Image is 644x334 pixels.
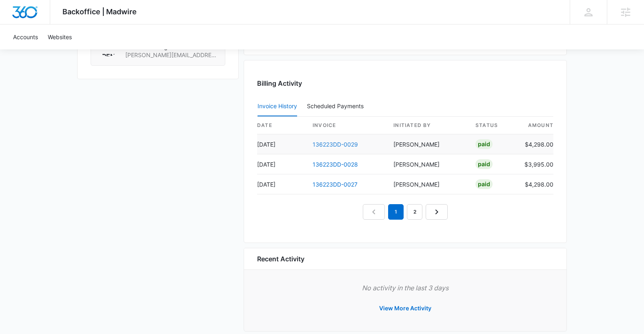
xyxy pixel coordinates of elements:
[257,134,306,154] td: [DATE]
[43,24,77,49] a: Websites
[426,204,448,220] a: Next Page
[387,117,469,134] th: Initiated By
[469,117,518,134] th: status
[518,134,553,154] td: $4,298.00
[8,24,43,49] a: Accounts
[313,141,358,148] a: 136223DD-0029
[475,159,493,169] div: Paid
[257,117,306,134] th: date
[313,161,358,168] a: 136223DD-0028
[407,204,422,220] a: Page 2
[257,254,304,264] h6: Recent Activity
[257,174,306,194] td: [DATE]
[518,154,553,174] td: $3,995.00
[388,204,404,220] em: 1
[387,134,469,154] td: [PERSON_NAME]
[387,154,469,174] td: [PERSON_NAME]
[518,174,553,194] td: $4,298.00
[257,283,553,293] p: No activity in the last 3 days
[518,117,553,134] th: amount
[313,181,358,188] a: 136223DD-0027
[306,117,387,134] th: invoice
[475,179,493,189] div: Paid
[258,97,297,116] button: Invoice History
[62,7,137,16] span: Backoffice | Madwire
[387,174,469,194] td: [PERSON_NAME]
[307,103,367,109] div: Scheduled Payments
[125,51,218,59] span: [PERSON_NAME][EMAIL_ADDRESS][PERSON_NAME][DOMAIN_NAME]
[475,139,493,149] div: Paid
[371,298,440,318] button: View More Activity
[257,78,553,88] h3: Billing Activity
[257,154,306,174] td: [DATE]
[363,204,448,220] nav: Pagination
